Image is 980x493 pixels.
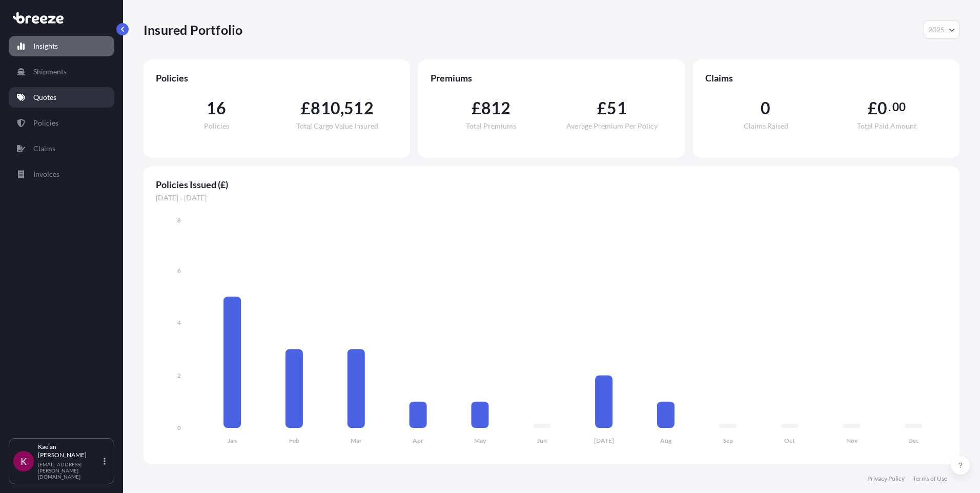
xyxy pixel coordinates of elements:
[289,437,299,444] tspan: Feb
[177,319,181,326] tspan: 4
[908,437,919,444] tspan: Dec
[340,100,344,116] span: ,
[705,72,947,84] span: Claims
[296,122,378,130] span: Total Cargo Value Insured
[784,437,795,444] tspan: Oct
[311,100,340,116] span: 810
[537,437,547,444] tspan: Jun
[33,92,56,102] p: Quotes
[413,437,423,444] tspan: Apr
[33,143,55,154] p: Claims
[177,266,181,274] tspan: 6
[431,72,672,84] span: Premiums
[744,122,788,130] span: Claims Raised
[892,103,906,111] span: 00
[38,461,101,480] p: [EMAIL_ADDRESS][PERSON_NAME][DOMAIN_NAME]
[481,100,511,116] span: 812
[9,113,114,133] a: Policies
[33,118,58,128] p: Policies
[857,122,916,130] span: Total Paid Amount
[924,20,959,39] button: Year Selector
[9,164,114,184] a: Invoices
[156,178,947,191] span: Policies Issued (£)
[660,437,672,444] tspan: Aug
[868,100,877,116] span: £
[207,100,226,116] span: 16
[351,437,362,444] tspan: Mar
[9,87,114,108] a: Quotes
[928,25,945,35] span: 2025
[9,138,114,159] a: Claims
[33,169,59,179] p: Invoices
[9,61,114,82] a: Shipments
[607,100,626,116] span: 51
[466,122,516,130] span: Total Premiums
[204,122,229,130] span: Policies
[177,216,181,224] tspan: 8
[144,22,242,38] p: Insured Portfolio
[33,67,67,77] p: Shipments
[156,72,398,84] span: Policies
[33,41,58,51] p: Insights
[846,437,858,444] tspan: Nov
[761,100,770,116] span: 0
[566,122,658,130] span: Average Premium Per Policy
[474,437,486,444] tspan: May
[9,36,114,56] a: Insights
[597,100,607,116] span: £
[344,100,374,116] span: 512
[156,193,947,203] span: [DATE] - [DATE]
[472,100,481,116] span: £
[877,100,887,116] span: 0
[867,475,905,483] a: Privacy Policy
[38,443,101,459] p: Kaelan [PERSON_NAME]
[913,475,947,483] a: Terms of Use
[228,437,237,444] tspan: Jan
[888,103,891,111] span: .
[177,424,181,432] tspan: 0
[21,456,27,466] span: K
[594,437,614,444] tspan: [DATE]
[177,372,181,379] tspan: 2
[301,100,311,116] span: £
[723,437,733,444] tspan: Sep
